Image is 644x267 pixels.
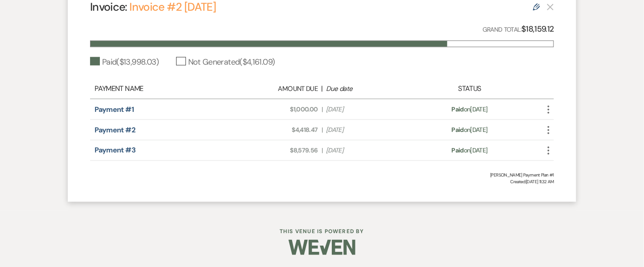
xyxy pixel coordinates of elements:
div: | [231,83,413,94]
span: Created: [DATE] 11:32 AM [90,178,554,185]
span: | [322,105,322,114]
div: on [DATE] [413,146,527,155]
div: Not Generated ( $4,161.09 ) [176,56,275,68]
div: [PERSON_NAME] Payment Plan #1 [90,172,554,178]
span: $8,579.56 [236,146,318,155]
span: | [322,125,322,135]
a: Payment #1 [95,105,134,114]
span: Paid [452,105,464,113]
div: Payment Name [95,83,231,94]
img: Weven Logo [289,232,355,263]
div: Paid ( $13,998.03 ) [90,56,159,68]
span: $1,000.00 [236,105,318,114]
span: Paid [452,146,464,154]
button: This payment plan cannot be deleted because it contains links that have been paid through Weven’s... [547,3,554,11]
div: on [DATE] [413,125,527,135]
span: $4,418.47 [236,125,318,135]
div: Status [413,83,527,94]
div: Amount Due [235,84,318,94]
span: [DATE] [326,105,408,114]
p: Grand Total: [483,23,554,36]
a: Payment #3 [95,145,136,155]
strong: $18,159.12 [521,24,554,34]
span: Paid [452,126,464,134]
a: Payment #2 [95,125,135,135]
span: | [322,146,322,155]
span: [DATE] [326,146,408,155]
span: [DATE] [326,125,408,135]
div: Due date [326,84,409,94]
div: on [DATE] [413,105,527,114]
